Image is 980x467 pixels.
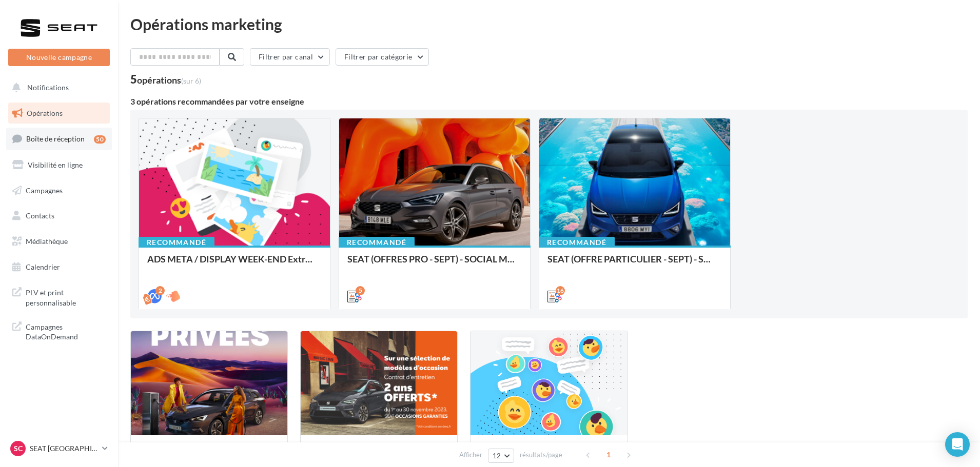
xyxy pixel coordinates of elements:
[339,237,415,248] div: Recommandé
[14,443,23,454] span: SC
[6,77,108,98] button: Notifications
[6,231,112,252] a: Médiathèque
[137,75,201,85] div: opérations
[336,48,429,66] button: Filtrer par catégorie
[6,154,112,176] a: Visibilité en ligne
[26,237,68,246] span: Médiathèque
[520,450,562,460] span: résultats/page
[250,48,330,66] button: Filtrer par canal
[26,286,106,308] span: PLV et print personnalisable
[147,254,322,274] div: ADS META / DISPLAY WEEK-END Extraordinaire (JPO) Septembre 2025
[6,316,112,346] a: Campagnes DataOnDemand
[347,254,522,274] div: SEAT (OFFRES PRO - SEPT) - SOCIAL MEDIA
[181,76,201,85] span: (sur 6)
[130,74,201,85] div: 5
[155,286,165,295] div: 2
[26,186,63,194] span: Campagnes
[945,432,970,457] div: Open Intercom Messenger
[28,160,83,169] span: Visibilité en ligne
[26,211,54,220] span: Contacts
[6,180,112,201] a: Campagnes
[27,109,63,117] span: Opérations
[8,49,110,66] button: Nouvelle campagne
[6,205,112,227] a: Contacts
[26,320,106,342] span: Campagnes DataOnDemand
[94,135,106,144] div: 50
[130,97,968,106] div: 3 opérations recommandées par votre enseigne
[26,134,85,143] span: Boîte de réception
[130,16,968,32] div: Opérations marketing
[6,103,112,124] a: Opérations
[556,286,565,295] div: 16
[8,439,110,458] a: SC SEAT [GEOGRAPHIC_DATA]
[539,237,615,248] div: Recommandé
[26,262,60,271] span: Calendrier
[600,446,617,463] span: 1
[547,254,722,274] div: SEAT (OFFRE PARTICULIER - SEPT) - SOCIAL MEDIA
[6,256,112,278] a: Calendrier
[356,286,365,295] div: 5
[6,128,112,150] a: Boîte de réception50
[27,83,69,92] span: Notifications
[30,443,98,454] p: SEAT [GEOGRAPHIC_DATA]
[6,281,112,312] a: PLV et print personnalisable
[459,450,482,460] span: Afficher
[493,452,501,460] span: 12
[139,237,214,248] div: Recommandé
[488,449,514,463] button: 12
